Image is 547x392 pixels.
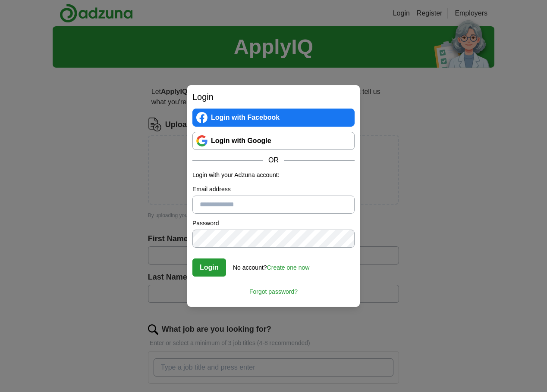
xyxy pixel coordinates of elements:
span: OR [263,155,284,165]
a: Forgot password? [192,282,355,296]
p: Login with your Adzuna account: [192,171,355,180]
label: Password [192,219,355,228]
button: Login [192,258,226,277]
h2: Login [192,90,355,103]
div: No account? [233,258,309,272]
label: Email address [192,185,355,194]
a: Login with Google [192,132,355,150]
a: Login with Facebook [192,109,355,127]
a: Create one now [267,264,310,271]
